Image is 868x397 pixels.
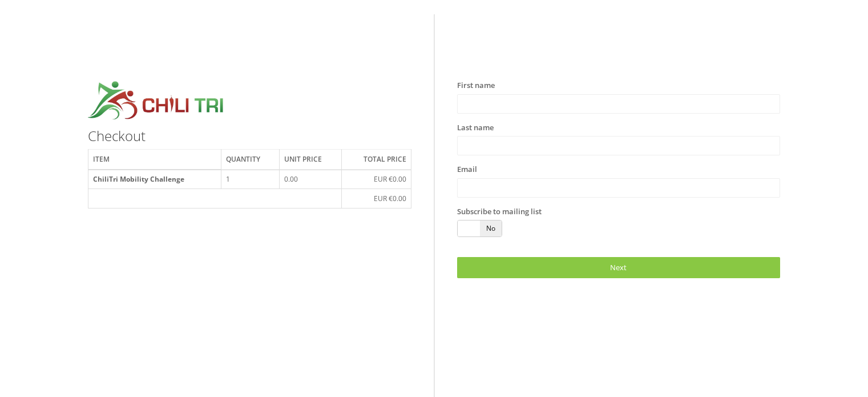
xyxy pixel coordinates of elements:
th: Item [88,150,221,170]
td: 1 [221,170,279,189]
label: Email [457,164,477,175]
img: croppedchilitri.jpg [88,80,224,123]
td: EUR €0.00 [342,170,411,189]
label: First name [457,80,495,91]
label: Subscribe to mailing list [457,206,542,218]
td: 0.00 [279,170,341,189]
a: Next [457,257,780,278]
th: Total price [342,150,411,170]
td: EUR €0.00 [342,189,411,208]
span: No [480,220,502,236]
th: Unit price [279,150,341,170]
th: Quantity [221,150,279,170]
h3: Checkout [88,129,411,143]
label: Last name [457,122,494,134]
th: ChiliTri Mobility Challenge [88,170,221,189]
